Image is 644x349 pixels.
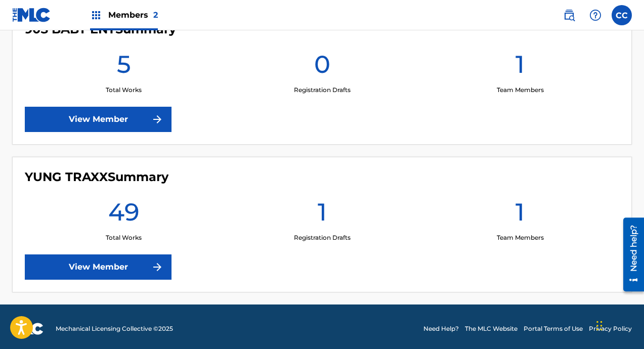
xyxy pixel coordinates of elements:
[423,324,459,333] a: Need Help?
[563,9,575,21] img: search
[25,107,171,132] a: View Member
[497,233,544,242] p: Team Members
[593,300,644,349] iframe: Chat Widget
[106,233,142,242] p: Total Works
[516,197,525,233] h1: 1
[589,9,602,21] img: help
[25,254,171,280] a: View Member
[153,10,158,20] span: 2
[294,85,351,95] p: Registration Drafts
[559,5,579,25] a: Public Search
[465,324,518,333] a: The MLC Website
[117,49,131,85] h1: 5
[12,8,51,22] img: MLC Logo
[314,49,330,85] h1: 0
[25,169,168,185] h4: YUNG TRAXX
[524,324,583,333] a: Portal Terms of Use
[616,214,644,295] iframe: Resource Center
[151,261,163,273] img: f7272a7cc735f4ea7f67.svg
[589,324,632,333] a: Privacy Policy
[90,9,102,21] img: Top Rightsholders
[585,5,606,25] div: Help
[612,5,632,25] div: User Menu
[497,85,544,95] p: Team Members
[108,197,140,233] h1: 49
[151,113,163,125] img: f7272a7cc735f4ea7f67.svg
[318,197,327,233] h1: 1
[516,49,525,85] h1: 1
[596,311,603,341] div: Drag
[56,324,173,333] span: Mechanical Licensing Collective © 2025
[106,85,142,95] p: Total Works
[294,233,351,242] p: Registration Drafts
[108,9,158,21] span: Members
